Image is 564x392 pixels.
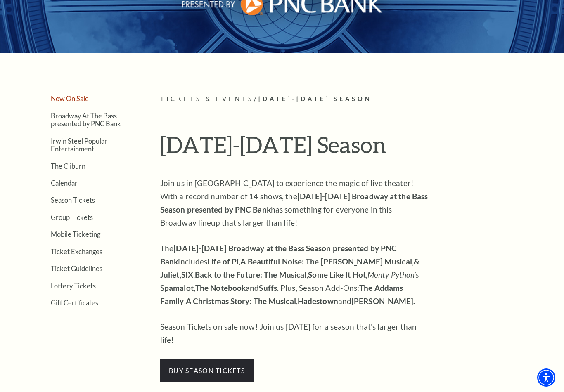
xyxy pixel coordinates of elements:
p: Join us in [GEOGRAPHIC_DATA] to experience the magic of live theater! With a record number of 14 ... [160,177,429,229]
span: [DATE]-[DATE] Season [258,95,372,102]
p: / [160,94,538,104]
a: buy season tickets [160,365,254,375]
strong: Back to the Future: The Musical [195,270,306,279]
strong: Hadestown [298,296,338,306]
a: Ticket Guidelines [51,264,102,272]
strong: A Christmas Story: The Musical [186,296,296,306]
a: Lottery Tickets [51,282,96,290]
strong: Suffs [259,283,277,293]
a: Group Tickets [51,213,93,221]
strong: [DATE]-[DATE] Broadway at the Bass Season presented by PNC Bank [160,191,428,214]
strong: Spamalot [160,283,194,293]
strong: & Juliet [160,257,419,279]
p: The includes , , , , , , , and . Plus, Season Add-Ons: , , and [160,242,429,308]
strong: SIX [181,270,193,279]
strong: A Beautiful Noise: The [PERSON_NAME] Musical [240,257,412,266]
strong: The Notebook [195,283,246,293]
a: Broadway At The Bass presented by PNC Bank [51,112,121,128]
p: Season Tickets on sale now! Join us [DATE] for a season that's larger than life! [160,320,429,347]
a: Season Tickets [51,196,95,204]
a: Mobile Ticketing [51,230,100,238]
a: Now On Sale [51,94,89,102]
div: Accessibility Menu [537,368,555,387]
a: The Cliburn [51,162,85,170]
strong: The Addams Family [160,283,403,306]
strong: [PERSON_NAME]. [351,296,415,306]
a: Gift Certificates [51,299,98,307]
a: Calendar [51,179,78,187]
span: Tickets & Events [160,95,254,102]
strong: Some Like It Hot [308,270,366,279]
h1: [DATE]-[DATE] Season [160,131,538,165]
a: Irwin Steel Popular Entertainment [51,137,107,153]
strong: Life of Pi [207,257,239,266]
strong: [DATE]-[DATE] Broadway at the Bass Season presented by PNC Bank [160,243,397,266]
em: Monty Python’s [367,270,419,279]
span: buy season tickets [160,359,254,382]
a: Ticket Exchanges [51,248,102,255]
